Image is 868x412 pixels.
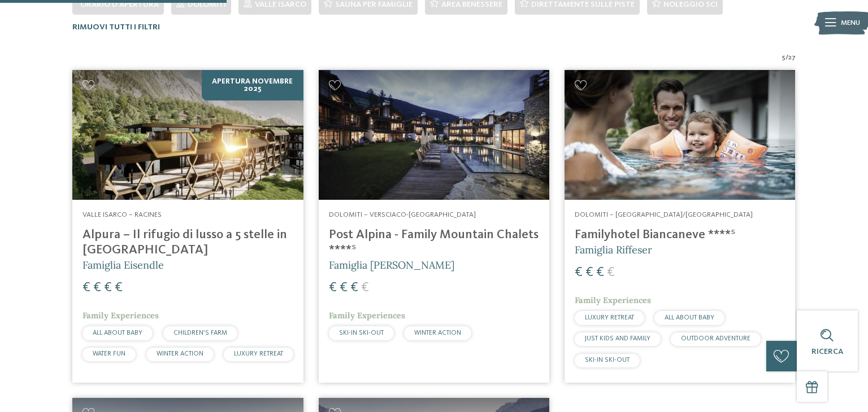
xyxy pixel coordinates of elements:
span: € [340,281,348,295]
span: WINTER ACTION [157,350,203,357]
span: LUXURY RETREAT [234,350,283,357]
span: LUXURY RETREAT [585,314,634,321]
h4: Alpura – Il rifugio di lusso a 5 stelle in [GEOGRAPHIC_DATA] [83,227,293,258]
span: Family Experiences [575,295,651,305]
span: € [596,266,604,279]
span: Family Experiences [83,310,159,321]
span: Famiglia Riffeser [575,243,652,256]
span: 27 [788,52,796,63]
a: Cercate un hotel per famiglie? Qui troverete solo i migliori! Apertura novembre 2025 Valle Isarco... [72,70,303,383]
span: Dolomiti – Versciaco-[GEOGRAPHIC_DATA] [329,211,476,218]
span: WINTER ACTION [414,330,461,336]
span: € [585,266,593,279]
span: ALL ABOUT BABY [665,314,714,321]
span: JUST KIDS AND FAMILY [585,335,650,342]
span: WATER FUN [93,350,125,357]
span: / [785,52,788,63]
span: 5 [782,52,785,63]
span: € [93,281,101,295]
span: € [350,281,358,295]
a: Cercate un hotel per famiglie? Qui troverete solo i migliori! Dolomiti – [GEOGRAPHIC_DATA]/[GEOGR... [565,70,795,383]
img: Cercate un hotel per famiglie? Qui troverete solo i migliori! [72,70,303,200]
h4: Post Alpina - Family Mountain Chalets ****ˢ [329,227,539,258]
span: € [361,281,369,295]
span: Area benessere [441,1,502,8]
img: Post Alpina - Family Mountain Chalets ****ˢ [319,70,549,200]
span: OUTDOOR ADVENTURE [681,335,750,342]
span: € [115,281,123,295]
span: Famiglia Eisendle [83,258,164,271]
span: Family Experiences [329,310,405,321]
span: Rimuovi tutti i filtri [72,23,160,31]
span: SKI-IN SKI-OUT [585,357,630,363]
span: CHILDREN’S FARM [173,330,227,336]
span: Noleggio sci [663,1,718,8]
span: Dolomiti – [GEOGRAPHIC_DATA]/[GEOGRAPHIC_DATA] [575,211,753,218]
span: € [329,281,337,295]
span: ALL ABOUT BABY [93,330,142,336]
span: SKI-IN SKI-OUT [339,330,384,336]
span: € [104,281,112,295]
img: Cercate un hotel per famiglie? Qui troverete solo i migliori! [565,70,795,200]
span: Famiglia [PERSON_NAME] [329,258,454,271]
span: Dolomiti [188,1,226,8]
h4: Familyhotel Biancaneve ****ˢ [575,227,785,243]
span: Valle Isarco [255,1,306,8]
span: Orario d'apertura [80,1,159,8]
span: Direttamente sulle piste [531,1,635,8]
span: Sauna per famiglie [335,1,413,8]
span: Valle Isarco – Racines [83,211,162,218]
span: € [83,281,90,295]
a: Cercate un hotel per famiglie? Qui troverete solo i migliori! Dolomiti – Versciaco-[GEOGRAPHIC_DA... [319,70,549,383]
span: € [575,266,583,279]
span: Ricerca [811,348,843,356]
span: € [607,266,615,279]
